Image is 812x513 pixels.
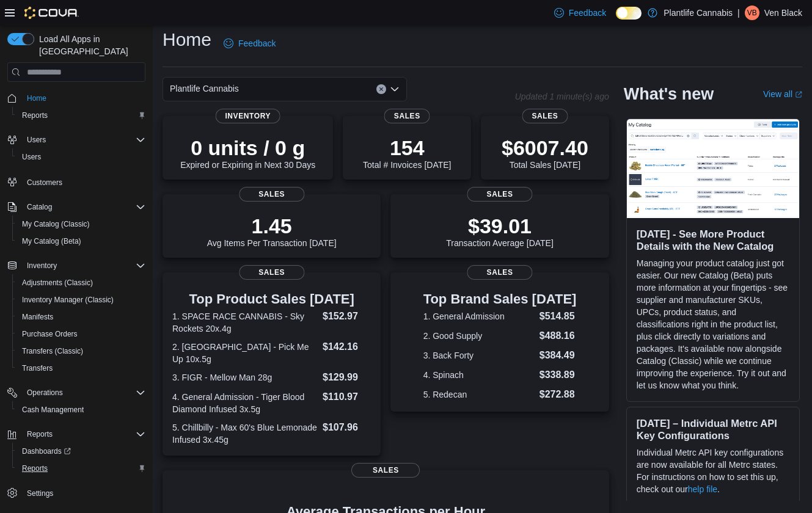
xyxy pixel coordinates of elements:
span: Cash Management [17,402,145,417]
span: Dashboards [22,446,71,456]
span: Feedback [569,7,606,19]
span: Transfers [22,363,53,373]
dd: $272.88 [540,387,577,402]
span: Load All Apps in [GEOGRAPHIC_DATA] [34,33,145,57]
span: Sales [384,109,430,123]
span: Home [27,93,46,103]
button: My Catalog (Classic) [12,216,150,233]
a: Users [17,150,46,164]
a: Feedback [549,1,611,25]
p: 1.45 [207,214,337,238]
a: Purchase Orders [17,327,82,341]
span: Manifests [22,312,53,322]
dd: $338.89 [540,368,577,382]
span: Customers [22,174,145,189]
button: Reports [12,107,150,124]
a: Inventory Manager (Classic) [17,293,119,307]
h3: [DATE] - See More Product Details with the New Catalog [637,228,789,252]
span: Inventory Manager (Classic) [22,295,114,305]
span: Plantlife Cannabis [170,81,239,96]
p: $6007.40 [502,136,588,160]
span: Manifests [17,310,145,324]
dd: $488.16 [540,329,577,343]
button: Customers [2,173,150,191]
button: Clear input [376,84,386,94]
div: Expired or Expiring in Next 30 Days [180,136,315,170]
a: Reports [17,461,53,476]
span: Sales [239,187,304,202]
dt: 4. Spinach [423,369,535,381]
span: Users [17,150,145,164]
a: Transfers [17,361,57,376]
button: Open list of options [390,84,400,94]
p: $39.01 [446,214,554,238]
span: Settings [22,486,145,501]
dt: 5. Chillbilly - Max 60's Blue Lemonade Infused 3x.45g [172,421,318,446]
dd: $384.49 [540,348,577,363]
span: Home [22,90,145,106]
span: Inventory [22,258,145,273]
button: Adjustments (Classic) [12,274,150,291]
div: Total # Invoices [DATE] [363,136,451,170]
button: Operations [2,384,150,401]
span: Inventory Manager (Classic) [17,293,145,307]
span: Customers [27,178,62,187]
span: My Catalog (Beta) [17,234,145,249]
div: Avg Items Per Transaction [DATE] [207,214,337,248]
input: Dark Mode [616,7,642,20]
p: | [737,5,740,20]
span: Sales [239,265,304,280]
a: Dashboards [17,444,76,459]
button: Transfers [12,360,150,377]
span: VB [747,5,757,20]
button: My Catalog (Beta) [12,233,150,250]
span: Reports [27,429,53,439]
button: Catalog [2,198,150,216]
a: Settings [22,486,58,501]
span: Reports [22,111,48,120]
dt: 3. Back Forty [423,349,535,362]
span: Adjustments (Classic) [22,278,93,288]
a: Reports [17,108,53,123]
a: Customers [22,175,67,190]
button: Purchase Orders [12,326,150,343]
p: Managing your product catalog just got easier. Our new Catalog (Beta) puts more information at yo... [637,257,789,391]
div: Total Sales [DATE] [502,136,588,170]
button: Inventory [22,258,62,273]
button: Inventory [2,257,150,274]
button: Catalog [22,200,57,214]
dt: 4. General Admission - Tiger Blood Diamond Infused 3x.5g [172,391,318,415]
dd: $107.96 [323,420,371,435]
dt: 1. SPACE RACE CANNABIS - Sky Rockets 20x.4g [172,310,318,335]
div: Ven Black [745,5,759,20]
button: Manifests [12,308,150,326]
span: Transfers (Classic) [17,344,145,358]
span: Reports [22,427,145,442]
dt: 3. FIGR - Mellow Man 28g [172,371,318,384]
h3: Top Brand Sales [DATE] [423,292,577,307]
span: Users [27,135,46,145]
button: Inventory Manager (Classic) [12,291,150,308]
button: Users [2,131,150,148]
dt: 1. General Admission [423,310,535,322]
a: Adjustments (Classic) [17,275,98,290]
img: Cova [24,7,79,19]
span: My Catalog (Beta) [22,236,81,246]
p: 154 [363,136,451,160]
span: Purchase Orders [22,329,78,339]
button: Users [22,133,51,147]
h1: Home [163,27,211,52]
dt: 2. [GEOGRAPHIC_DATA] - Pick Me Up 10x.5g [172,341,318,365]
a: Feedback [219,31,280,56]
span: Operations [27,388,63,398]
div: Transaction Average [DATE] [446,214,554,248]
p: Updated 1 minute(s) ago [515,92,609,101]
span: Inventory [215,109,280,123]
a: Transfers (Classic) [17,344,88,358]
a: My Catalog (Beta) [17,234,86,249]
p: Ven Black [764,5,802,20]
h2: What's new [624,84,714,104]
button: Home [2,89,150,107]
dd: $514.85 [540,309,577,324]
span: Purchase Orders [17,327,145,341]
